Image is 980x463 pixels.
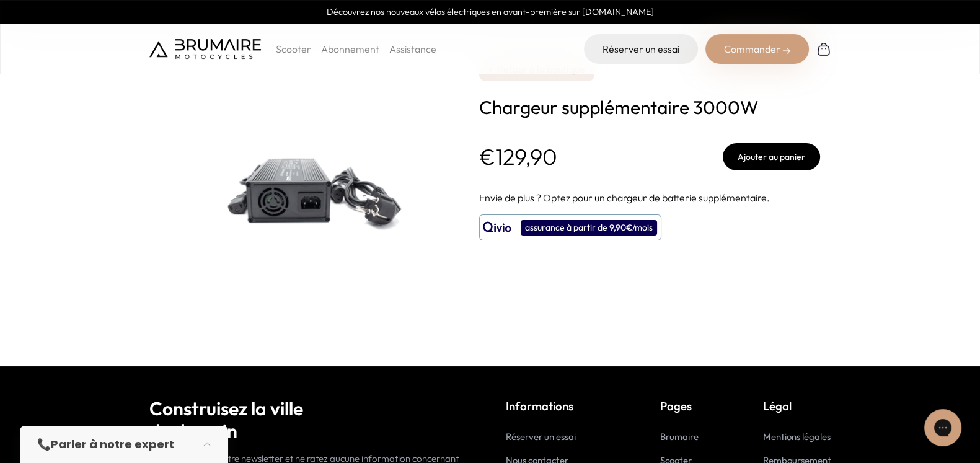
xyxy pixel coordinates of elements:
[660,397,707,415] p: Pages
[149,39,261,59] img: Brumaire Motocycles
[521,220,657,236] div: assurance à partir de 9,90€/mois
[321,43,379,55] a: Abonnement
[584,34,698,64] a: Réserver un essai
[918,405,968,451] iframe: Gorgias live chat messenger
[506,431,576,443] a: Réserver un essai
[149,397,475,442] h2: Construisez la ville de demain
[389,43,436,55] a: Assistance
[483,220,511,235] img: logo qivio
[276,42,311,56] p: Scooter
[816,42,831,56] img: Panier
[479,190,820,205] p: Envie de plus ? Optez pour un chargeur de batterie supplémentaire.
[723,143,820,170] button: Ajouter au panier
[763,431,831,443] a: Mentions légales
[479,144,557,169] p: €129,90
[479,96,820,118] h1: Chargeur supplémentaire 3000W
[783,47,790,55] img: right-arrow-2.png
[705,34,809,64] div: Commander
[506,397,604,415] p: Informations
[763,397,831,415] p: Légal
[479,214,661,240] button: assurance à partir de 9,90€/mois
[149,25,459,335] img: Chargeur supplémentaire 3000W
[660,431,699,443] a: Brumaire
